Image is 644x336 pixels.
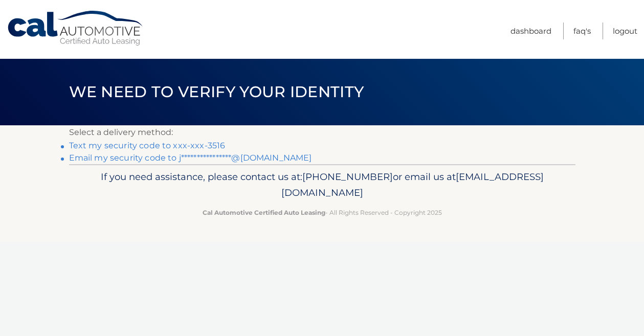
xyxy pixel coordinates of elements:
[510,23,551,39] a: Dashboard
[69,82,364,101] span: We need to verify your identity
[573,23,591,39] a: FAQ's
[76,207,569,218] p: - All Rights Reserved - Copyright 2025
[7,10,145,47] a: Cal Automotive
[302,171,393,183] span: [PHONE_NUMBER]
[69,141,226,150] a: Text my security code to xxx-xxx-3516
[203,209,325,216] strong: Cal Automotive Certified Auto Leasing
[76,169,569,201] p: If you need assistance, please contact us at: or email us at
[613,23,637,39] a: Logout
[69,125,575,140] p: Select a delivery method:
